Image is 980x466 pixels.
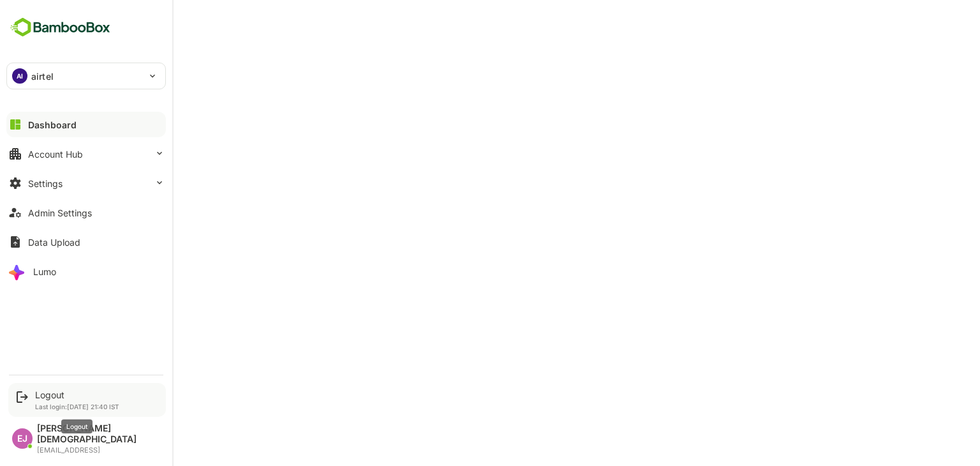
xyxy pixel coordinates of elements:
div: Data Upload [28,237,80,248]
button: Admin Settings [6,200,166,225]
div: Account Hub [28,149,83,160]
div: Lumo [33,266,56,277]
div: Dashboard [28,119,77,130]
div: EJ [12,428,33,449]
button: Dashboard [6,112,166,137]
div: Settings [28,178,63,189]
div: AI [12,68,27,84]
div: Admin Settings [28,207,92,218]
p: airtel [31,70,54,83]
div: [EMAIL_ADDRESS] [37,446,160,455]
button: Account Hub [6,141,166,167]
p: Last login: [DATE] 21:40 IST [35,403,119,410]
div: [PERSON_NAME][DEMOGRAPHIC_DATA] [37,423,160,445]
button: Data Upload [6,229,166,255]
button: Settings [6,170,166,196]
div: AIairtel [7,63,165,89]
button: Lumo [6,259,166,284]
div: Logout [35,389,119,400]
img: BambooboxFullLogoMark.5f36c76dfaba33ec1ec1367b70bb1252.svg [6,15,114,40]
